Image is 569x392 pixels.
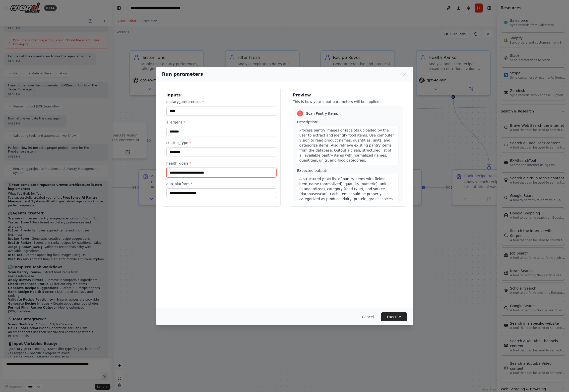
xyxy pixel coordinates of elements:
[166,140,276,145] label: cuisine_type
[166,92,276,98] h3: Inputs
[166,99,276,104] label: dietary_preferences
[297,169,328,173] span: Expected output:
[166,161,276,166] label: health_goals
[166,120,276,125] label: allergens
[166,181,276,186] label: app_platform
[381,312,407,321] button: Execute
[297,110,303,116] div: 1
[293,99,403,104] p: This is how your input parameters will be applied:
[299,177,394,206] span: A structured JSON list of pantry items with fields: item_name (normalized), quantity (numeric), u...
[293,92,403,98] h3: Preview
[306,111,338,116] span: Scan Pantry Items
[297,120,318,124] span: Description:
[162,71,203,78] h2: Run parameters
[299,128,394,162] span: Process pantry images or receipts uploaded by the user to extract and identify food items. Use co...
[358,312,378,321] button: Cancel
